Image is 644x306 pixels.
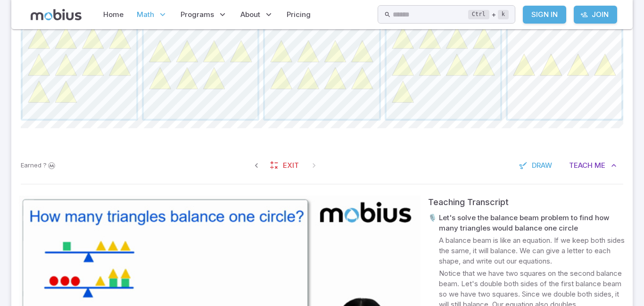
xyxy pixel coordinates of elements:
[468,9,509,20] div: +
[283,160,299,171] span: Exit
[21,161,41,170] span: Earned
[562,157,623,174] button: TeachMe
[284,4,314,25] a: Pricing
[594,160,605,171] span: Me
[100,4,126,25] a: Home
[514,157,559,174] button: Draw
[181,9,214,20] span: Programs
[265,157,305,174] a: Exit
[523,6,566,24] a: Sign In
[305,157,322,174] span: On Latest Question
[240,9,260,20] span: About
[137,9,154,20] span: Math
[498,10,509,19] kbd: k
[574,6,617,24] a: Join
[428,196,625,209] div: Teaching Transcript
[569,160,593,171] span: Teach
[439,213,625,233] p: Let's solve the balance beam problem to find how many triangles would balance one circle
[248,157,265,174] span: Previous Question
[439,235,625,266] p: A balance beam is like an equation. If we keep both sides the same, it will balance. We can give ...
[21,161,57,170] p: Sign In to earn Mobius dollars
[428,213,437,233] p: 🎙️
[532,160,552,171] span: Draw
[468,10,489,19] kbd: Ctrl
[43,161,47,170] span: ?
